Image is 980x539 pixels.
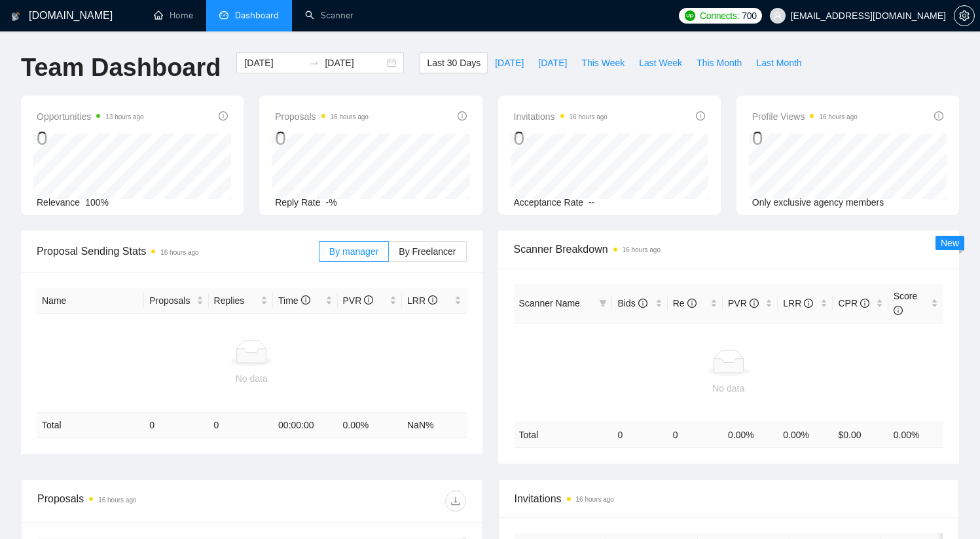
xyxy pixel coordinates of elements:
[697,56,742,70] span: This Month
[219,10,228,20] span: dashboard
[329,246,378,257] span: By manager
[596,293,609,313] span: filter
[687,299,697,308] span: info-circle
[819,113,857,121] time: 16 hours ago
[723,422,778,447] td: 0.00 %
[954,10,975,21] a: setting
[144,413,208,438] td: 0
[446,496,465,506] span: download
[214,293,258,308] span: Replies
[514,422,613,447] td: Total
[105,113,143,121] time: 13 hours ago
[37,126,144,151] div: 0
[515,491,943,507] span: Invitations
[275,109,369,124] span: Proposals
[581,56,625,70] span: This Week
[325,56,384,70] input: End date
[700,9,739,23] span: Connects:
[773,11,782,20] span: user
[144,288,208,314] th: Proposals
[445,491,466,511] button: download
[673,298,697,308] span: Re
[420,52,488,73] button: Last 30 Days
[98,496,136,504] time: 16 hours ago
[427,56,481,70] span: Last 30 Days
[309,58,319,68] span: swap-right
[309,58,319,68] span: to
[407,295,437,306] span: LRR
[301,295,310,305] span: info-circle
[343,295,374,306] span: PVR
[209,288,273,314] th: Replies
[778,422,833,447] td: 0.00 %
[37,491,251,511] div: Proposals
[402,413,467,438] td: NaN %
[860,299,869,308] span: info-circle
[685,10,695,21] img: upwork-logo.png
[749,52,808,73] button: Last Month
[742,9,756,23] span: 700
[617,298,647,308] span: Bids
[305,10,354,21] a: searchScanner
[399,246,456,257] span: By Freelancer
[752,126,858,151] div: 0
[941,238,959,248] span: New
[935,494,967,526] iframe: Intercom live chat
[639,56,682,70] span: Last Week
[275,197,320,208] span: Reply Rate
[235,10,279,21] span: Dashboard
[612,422,667,447] td: 0
[752,197,884,208] span: Only exclusive agency members
[37,109,144,124] span: Opportunities
[756,56,801,70] span: Last Month
[331,113,369,121] time: 16 hours ago
[219,111,228,121] span: info-circle
[519,298,580,308] span: Scanner Name
[696,111,705,121] span: info-circle
[364,295,373,305] span: info-circle
[638,299,647,308] span: info-circle
[273,413,337,438] td: 00:00:00
[888,422,943,447] td: 0.00 %
[42,371,462,386] div: No data
[750,299,759,308] span: info-circle
[11,6,20,27] img: logo
[894,306,903,315] span: info-circle
[154,10,193,21] a: homeHome
[495,56,524,70] span: [DATE]
[514,197,584,208] span: Acceptance Rate
[37,413,144,438] td: Total
[574,52,632,73] button: This Week
[488,52,531,73] button: [DATE]
[570,113,608,121] time: 16 hours ago
[531,52,574,73] button: [DATE]
[338,413,402,438] td: 0.00 %
[752,109,858,124] span: Profile Views
[838,298,869,308] span: CPR
[275,126,369,151] div: 0
[519,381,939,396] div: No data
[668,422,723,447] td: 0
[37,243,319,259] span: Proposal Sending Stats
[149,293,193,308] span: Proposals
[728,298,759,308] span: PVR
[538,56,567,70] span: [DATE]
[934,111,943,121] span: info-circle
[783,298,813,308] span: LRR
[85,197,109,208] span: 100%
[326,197,337,208] span: -%
[833,422,888,447] td: $ 0.00
[514,241,944,257] span: Scanner Breakdown
[37,197,80,208] span: Relevance
[804,299,813,308] span: info-circle
[894,291,918,316] span: Score
[623,246,661,253] time: 16 hours ago
[632,52,689,73] button: Last Week
[589,197,594,208] span: --
[21,52,221,83] h1: Team Dashboard
[458,111,467,121] span: info-circle
[576,496,614,503] time: 16 hours ago
[244,56,304,70] input: Start date
[160,249,198,256] time: 16 hours ago
[689,52,749,73] button: This Month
